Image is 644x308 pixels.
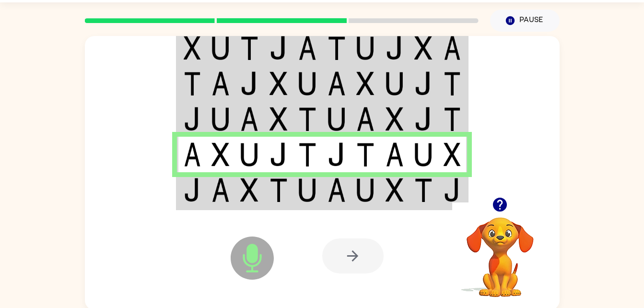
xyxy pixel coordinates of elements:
img: a [386,142,404,166]
img: u [414,142,433,166]
img: t [184,71,201,95]
img: j [386,36,404,60]
img: u [240,142,258,166]
img: u [356,36,375,60]
img: t [298,107,316,131]
img: u [356,178,375,202]
video: Your browser must support playing .mp4 files to use Literably. Please try using another browser. [452,202,548,298]
img: j [269,142,288,166]
img: a [211,71,230,95]
img: a [298,36,316,60]
img: x [211,142,230,166]
img: t [298,142,316,166]
img: j [184,178,201,202]
img: x [414,36,433,60]
img: x [356,71,375,95]
img: j [240,71,258,95]
img: a [328,71,346,95]
img: j [328,142,346,166]
img: t [269,178,288,202]
img: u [298,71,316,95]
img: x [184,36,201,60]
img: a [240,107,258,131]
img: x [240,178,258,202]
img: u [298,178,316,202]
img: x [269,107,288,131]
img: a [356,107,375,131]
img: a [444,36,461,60]
img: t [240,36,258,60]
img: x [386,107,404,131]
img: t [328,36,346,60]
img: a [211,178,230,202]
img: x [386,178,404,202]
img: j [184,107,201,131]
img: j [414,107,433,131]
img: x [269,71,288,95]
img: t [356,142,375,166]
img: t [444,71,461,95]
img: a [184,142,201,166]
button: Pause [490,10,560,32]
img: j [444,178,461,202]
img: j [269,36,288,60]
img: t [414,178,433,202]
img: j [414,71,433,95]
img: t [444,107,461,131]
img: u [211,107,230,131]
img: u [211,36,230,60]
img: u [386,71,404,95]
img: u [328,107,346,131]
img: a [328,178,346,202]
img: x [444,142,461,166]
